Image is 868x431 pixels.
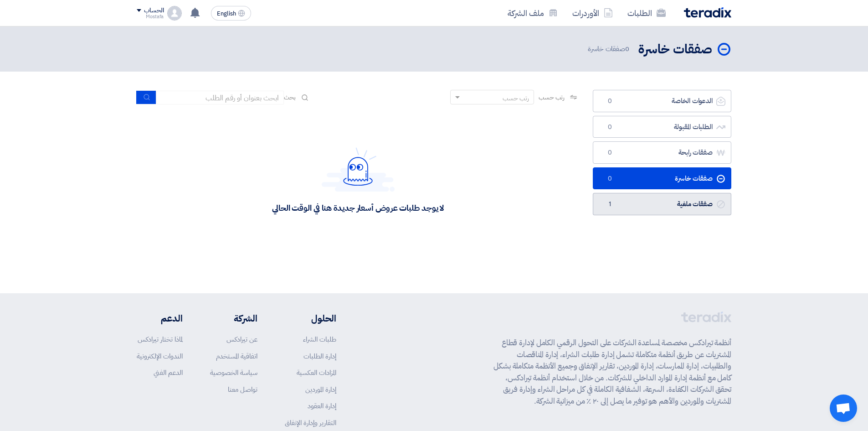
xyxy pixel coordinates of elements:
[137,14,164,19] div: Mostafa
[604,200,615,209] span: 1
[625,44,629,54] span: 0
[285,312,336,325] li: الحلول
[228,384,257,395] a: تواصل معنا
[500,2,565,24] a: ملف الشركة
[638,41,712,58] h2: صفقات خاسرة
[210,312,257,325] li: الشركة
[217,10,236,17] span: English
[216,351,257,361] a: اتفاقية المستخدم
[308,401,336,411] a: إدارة العقود
[593,193,731,215] a: صفقات ملغية1
[272,203,444,213] div: لا يوجد طلبات عروض أسعار جديدة هنا في الوقت الحالي
[604,97,615,106] span: 0
[684,7,731,18] img: Teradix logo
[211,6,251,21] button: English
[593,167,731,190] a: صفقات خاسرة0
[138,334,183,344] a: لماذا تختار تيرادكس
[593,90,731,112] a: الدعوات الخاصة0
[588,44,631,54] span: صفقات خاسرة
[620,2,673,24] a: الطلبات
[604,123,615,132] span: 0
[284,93,296,102] span: بحث
[303,334,336,344] a: طلبات الشراء
[604,148,615,157] span: 0
[305,384,336,395] a: إدارة الموردين
[137,351,183,361] a: الندوات الإلكترونية
[830,395,857,422] a: Open chat
[156,91,284,104] input: ابحث بعنوان أو رقم الطلب
[593,141,731,164] a: صفقات رابحة0
[593,116,731,138] a: الطلبات المقبولة0
[167,6,182,21] img: profile_test.png
[154,368,183,378] a: الدعم الفني
[210,368,257,378] a: سياسة الخصوصية
[604,174,615,183] span: 0
[285,418,336,428] a: التقارير وإدارة الإنفاق
[226,334,257,344] a: عن تيرادكس
[503,93,529,103] div: رتب حسب
[539,93,565,102] span: رتب حسب
[137,312,183,325] li: الدعم
[144,7,164,15] div: الحساب
[493,337,731,407] p: أنظمة تيرادكس مخصصة لمساعدة الشركات على التحول الرقمي الكامل لإدارة قطاع المشتريات عن طريق أنظمة ...
[303,351,336,361] a: إدارة الطلبات
[565,2,620,24] a: الأوردرات
[297,368,336,378] a: المزادات العكسية
[322,147,395,192] img: Hello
